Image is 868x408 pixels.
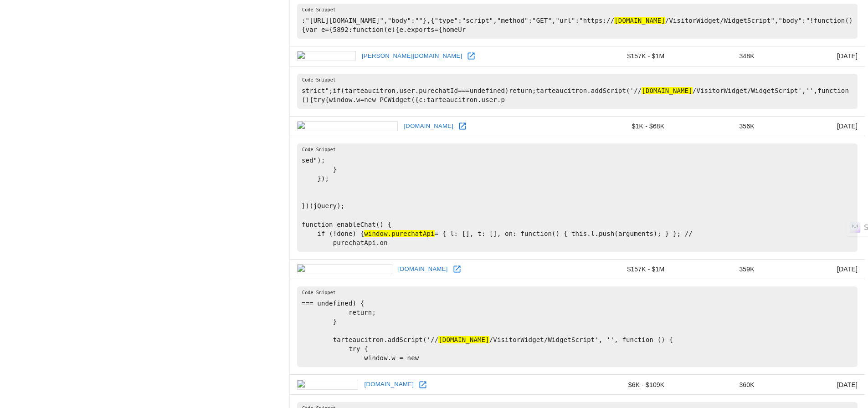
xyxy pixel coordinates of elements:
td: 359K [672,259,761,279]
iframe: Drift Widget Chat Controller [822,343,857,378]
td: $157K - $1M [576,259,672,279]
hl: [DOMAIN_NAME] [438,336,489,343]
td: 348K [672,46,761,66]
td: $1K - $68K [576,116,672,136]
td: 356K [672,116,761,136]
td: [DATE] [762,116,865,136]
img: nicksbuilding.com icon [297,121,398,131]
pre: :"[URL][DOMAIN_NAME]","body":""},{"type":"script","method":"GET","url":"https:// /VisitorWidget/W... [297,4,858,39]
hl: window.purechatApi [364,230,434,237]
a: [DOMAIN_NAME] [401,119,456,133]
pre: sed"); } }); })(jQuery); function enableChat() { if (!done) { = { l: [], t: [], on: function() { ... [297,143,858,251]
pre: === undefined) { return; } tarteaucitron.addScript('// /VisitorWidget/WidgetScript', '', function... [297,286,858,367]
td: [DATE] [762,375,865,395]
td: $6K - $109K [576,375,672,395]
td: 360K [672,375,761,395]
a: Open witi.com in new window [416,378,430,392]
img: planetside2.com icon [297,264,392,274]
a: [DOMAIN_NAME] [362,377,416,392]
hl: [DOMAIN_NAME] [614,17,665,24]
td: [DATE] [762,259,865,279]
hl: [DOMAIN_NAME] [642,87,693,94]
a: Open nicksbuilding.com in new window [456,119,469,133]
a: Open planetside2.com in new window [450,262,464,276]
a: [PERSON_NAME][DOMAIN_NAME] [360,49,465,63]
td: $157K - $1M [576,46,672,66]
img: witi.com icon [297,380,358,390]
a: [DOMAIN_NAME] [396,262,450,276]
img: ofaj.org icon [297,51,356,61]
a: Open ofaj.org in new window [464,49,478,63]
td: [DATE] [762,46,865,66]
pre: strict";if(tarteaucitron.user.purechatId===undefined)return;tarteaucitron.addScript('// /VisitorW... [297,74,858,109]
